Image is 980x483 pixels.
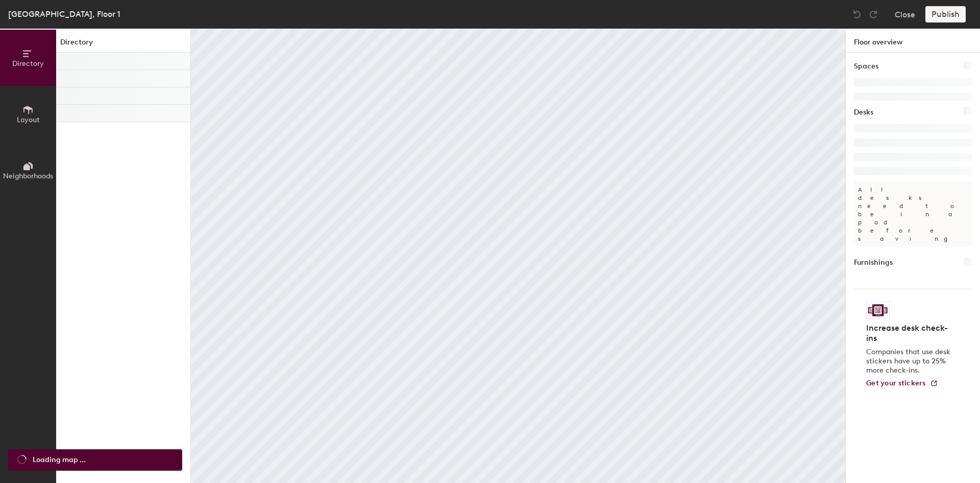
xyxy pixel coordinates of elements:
[17,116,40,124] span: Layout
[33,454,86,466] span: Loading map ...
[854,257,893,268] h1: Furnishings
[854,181,972,247] p: All desks need to be in a pod before saving
[854,107,873,118] h1: Desks
[854,61,878,72] h1: Spaces
[3,172,53,180] span: Neighborhoods
[846,29,980,53] h1: Floor overview
[895,6,915,22] button: Close
[866,379,938,388] a: Get your stickers
[12,59,44,68] span: Directory
[191,29,845,483] canvas: Map
[852,9,862,19] img: Undo
[866,348,953,375] p: Companies that use desk stickers have up to 25% more check-ins.
[868,9,878,19] img: Redo
[866,323,953,343] h4: Increase desk check-ins
[56,37,190,53] h1: Directory
[866,379,926,387] span: Get your stickers
[866,302,890,319] img: Sticker logo
[8,8,120,20] div: [GEOGRAPHIC_DATA], Floor 1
